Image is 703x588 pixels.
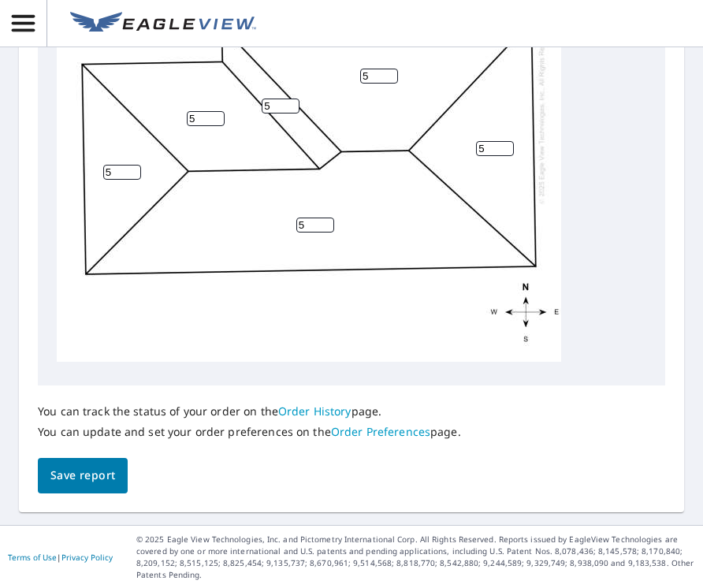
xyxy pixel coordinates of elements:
a: Privacy Policy [61,552,113,563]
p: | [8,553,113,562]
p: You can track the status of your order on the page. [38,404,461,419]
img: EV Logo [70,12,256,35]
span: Save report [50,466,115,486]
button: Save report [38,458,128,493]
p: © 2025 Eagle View Technologies, Inc. and Pictometry International Corp. All Rights Reserved. Repo... [136,534,695,581]
p: You can update and set your order preferences on the page. [38,425,461,439]
a: EV Logo [61,2,266,45]
a: Order Preferences [331,424,430,439]
a: Terms of Use [8,552,57,563]
a: Order History [278,404,351,419]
